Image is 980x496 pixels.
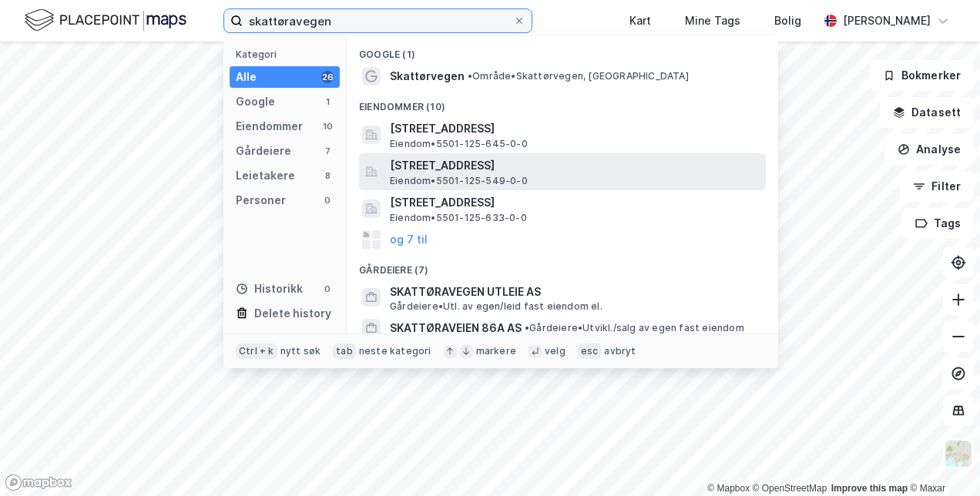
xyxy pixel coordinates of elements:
a: Improve this map [831,483,908,494]
button: og 7 til [390,230,428,249]
div: neste kategori [359,345,431,357]
img: logo.f888ab2527a4732fd821a326f86c7f29.svg [25,7,186,34]
span: • [468,70,472,82]
a: Mapbox [707,483,750,494]
div: Google (1) [347,36,778,64]
span: Eiendom • 5501-125-645-0-0 [390,138,528,150]
a: OpenStreetMap [753,483,827,494]
div: 8 [321,169,334,182]
div: 7 [321,145,334,157]
span: Eiendom • 5501-125-549-0-0 [390,175,528,187]
div: Leietakere [236,166,295,185]
div: esc [578,344,602,359]
div: 0 [321,283,334,295]
span: [STREET_ADDRESS] [390,156,760,175]
iframe: Chat Widget [903,422,980,496]
div: 26 [321,71,334,83]
div: Alle [236,68,257,86]
div: [PERSON_NAME] [843,12,931,30]
div: tab [333,344,356,359]
div: markere [476,345,516,357]
div: Kart [629,12,651,30]
button: Bokmerker [870,60,974,91]
span: [STREET_ADDRESS] [390,119,760,138]
span: [STREET_ADDRESS] [390,193,760,212]
div: Kategori [236,49,340,60]
button: Filter [900,171,974,202]
div: 0 [321,194,334,206]
span: SKATTØRAVEGEN UTLEIE AS [390,283,760,301]
div: Google [236,92,275,111]
div: Bolig [774,12,801,30]
button: Analyse [884,134,974,165]
div: Ctrl + k [236,344,277,359]
div: Historikk [236,280,303,298]
span: Skattørvegen [390,67,465,85]
span: SKATTØRAVEIEN 86A AS [390,319,522,337]
a: Mapbox homepage [5,474,72,491]
div: Eiendommer [236,117,303,136]
button: Datasett [880,97,974,128]
span: • [525,322,529,333]
span: Eiendom • 5501-125-633-0-0 [390,212,527,224]
div: Gårdeiere [236,142,291,160]
span: Område • Skattørvegen, [GEOGRAPHIC_DATA] [468,70,689,82]
div: velg [545,345,566,357]
div: Kontrollprogram for chat [903,422,980,496]
div: 10 [321,120,334,132]
div: avbryt [604,345,636,357]
div: 1 [321,96,334,108]
input: Søk på adresse, matrikkel, gårdeiere, leietakere eller personer [243,9,513,32]
span: Gårdeiere • Utvikl./salg av egen fast eiendom [525,322,744,334]
div: Mine Tags [685,12,740,30]
div: Delete history [254,304,331,323]
button: Tags [902,208,974,239]
div: Personer [236,191,286,209]
span: Gårdeiere • Utl. av egen/leid fast eiendom el. [390,300,602,313]
div: Eiendommer (10) [347,89,778,116]
div: nytt søk [280,345,321,357]
div: Gårdeiere (7) [347,252,778,280]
